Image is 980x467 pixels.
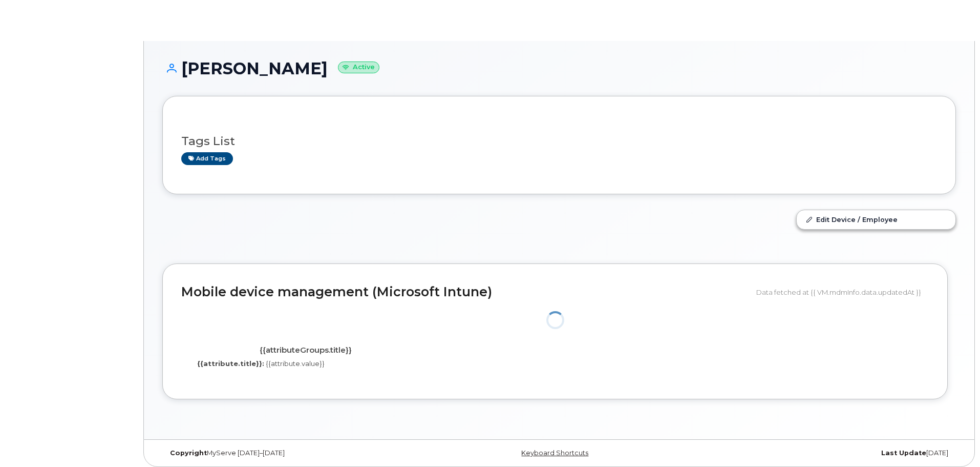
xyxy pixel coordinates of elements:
div: [DATE] [691,449,956,457]
h4: {{attributeGroups.title}} [189,346,423,355]
div: Data fetched at {{ VM.mdmInfo.data.updatedAt }} [756,282,929,302]
div: MyServe [DATE]–[DATE] [162,449,427,457]
span: {{attribute.value}} [266,359,325,368]
label: {{attribute.title}}: [197,359,264,369]
h1: [PERSON_NAME] [162,59,956,77]
h2: Mobile device management (Microsoft Intune) [181,285,749,299]
small: Active [338,62,379,73]
a: Add tags [181,152,233,165]
a: Edit Device / Employee [797,210,955,229]
h3: Tags List [181,135,937,148]
strong: Last Update [881,449,926,457]
a: Keyboard Shortcuts [521,449,588,457]
strong: Copyright [170,449,207,457]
